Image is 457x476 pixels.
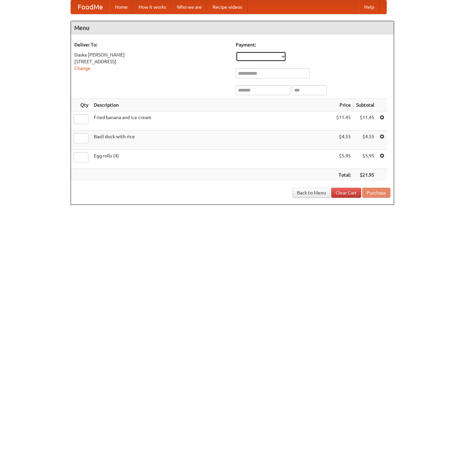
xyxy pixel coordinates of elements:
[71,0,110,14] a: FoodMe
[334,131,353,150] td: $4.55
[331,188,361,198] a: Clear Cart
[353,131,377,150] td: $4.55
[74,41,229,48] h5: Deliver To:
[353,150,377,169] td: $5.95
[91,99,334,111] th: Description
[110,0,133,14] a: Home
[172,0,207,14] a: Who we are
[353,169,377,181] th: $21.95
[359,0,380,14] a: Help
[91,131,334,150] td: Basil duck with rice
[353,111,377,131] td: $11.45
[334,111,353,131] td: $11.45
[293,188,330,198] a: Back to Menu
[74,58,229,65] div: [STREET_ADDRESS]
[71,99,91,111] th: Qty
[71,21,394,35] h4: Menu
[74,51,229,58] div: Daska [PERSON_NAME]
[74,66,90,71] a: Change
[334,150,353,169] td: $5.95
[133,0,172,14] a: How it works
[91,111,334,131] td: Fried banana and ice cream
[334,99,353,111] th: Price
[334,169,353,181] th: Total:
[207,0,247,14] a: Recipe videos
[91,150,334,169] td: Egg rolls (4)
[236,41,390,48] h5: Payment:
[362,188,390,198] button: Purchase
[353,99,377,111] th: Subtotal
